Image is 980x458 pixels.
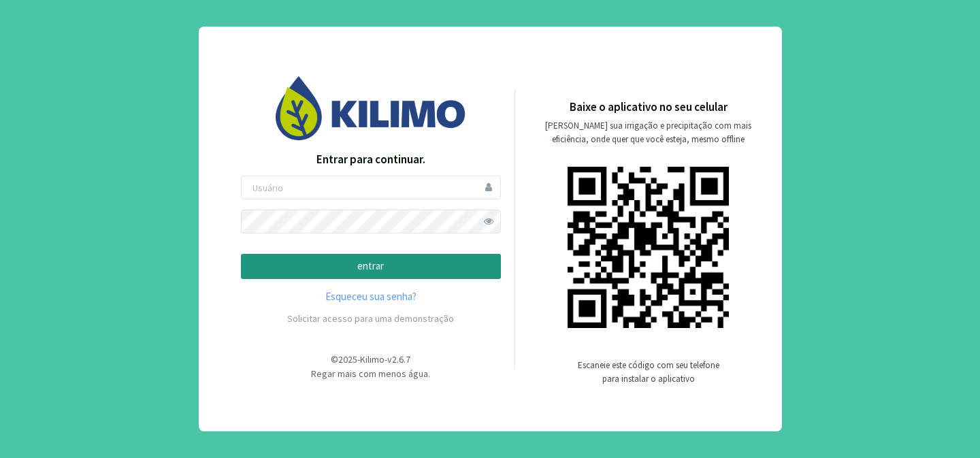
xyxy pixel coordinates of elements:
[241,176,501,199] input: Usuário
[241,151,501,169] p: Entrar para continuar.
[287,312,454,325] a: Solicitar acesso para uma demonstração
[331,353,338,365] span: ©
[241,254,501,279] button: entrar
[385,353,387,365] span: -
[568,167,729,328] img: qr code
[338,353,357,365] span: 2025
[276,76,466,140] img: Image
[570,99,728,116] p: Baixe o aplicativo no seu celular
[311,367,430,380] span: Regar mais com menos água.
[252,259,489,274] p: entrar
[544,119,753,146] p: [PERSON_NAME] sua irrigação e precipitação com mais eficiência, onde quer que você esteja, mesmo ...
[360,353,385,365] span: Kilimo
[241,289,501,305] a: Esqueceu sua senha?
[387,353,410,365] span: v2.6.7
[574,359,723,386] p: Escaneie este código com seu telefone para instalar o aplicativo
[357,353,360,365] span: -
